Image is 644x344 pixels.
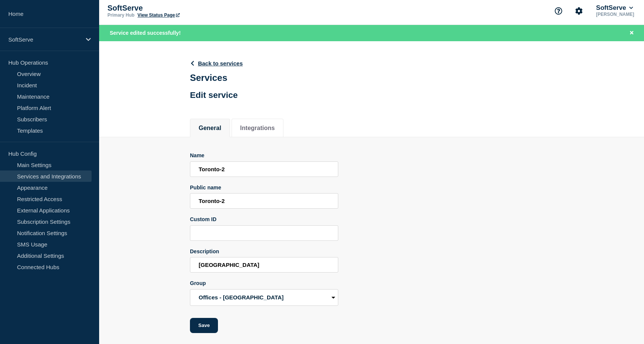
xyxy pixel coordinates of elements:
[190,318,218,333] button: Save
[137,12,179,18] a: View Status Page
[240,125,275,132] button: Integrations
[190,73,243,83] h1: Services
[190,289,338,306] select: Group
[190,90,243,100] h2: Edit service
[551,3,566,19] button: Support
[190,225,338,241] input: Custom ID
[594,4,635,12] button: SoftServe
[190,280,338,286] div: Group
[190,161,338,177] input: Name
[107,4,259,12] p: SoftServe
[190,248,338,254] div: Description
[190,60,243,67] a: Back to services
[190,184,338,191] div: Public name
[190,193,338,209] input: Public name
[627,29,636,37] button: Close banner
[110,30,181,36] span: Service edited successfully!
[571,3,587,19] button: Account settings
[594,12,636,17] p: [PERSON_NAME]
[190,257,338,273] input: Description
[8,36,81,43] p: SoftServe
[190,152,338,158] div: Name
[107,12,134,18] p: Primary Hub
[199,125,221,132] button: General
[190,216,338,222] div: Custom ID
